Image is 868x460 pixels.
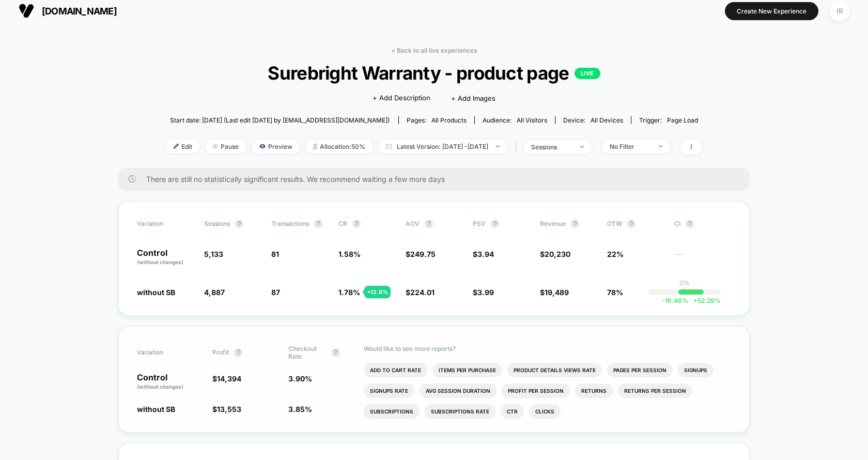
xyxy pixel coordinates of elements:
span: Page Load [667,116,698,124]
span: + [693,297,698,304]
div: No Filter [610,143,651,150]
div: IR [829,1,849,21]
li: Profit Per Session [502,384,570,398]
li: Pages Per Session [607,363,673,377]
span: Sessions [204,220,230,227]
span: all devices [591,116,623,124]
span: Allocation: 50% [305,140,373,154]
img: end [659,145,662,147]
span: 78% [607,288,623,297]
button: ? [425,220,433,228]
span: 1.78 % [338,288,360,297]
li: Items Per Purchase [432,363,502,377]
span: --- [674,251,731,266]
span: Profit [212,348,229,356]
span: | [513,140,523,155]
span: $ [473,288,494,297]
span: $ [540,288,569,297]
img: edit [174,144,179,149]
img: Visually logo [19,3,34,19]
span: Variation [137,220,194,228]
span: 20,230 [545,250,570,258]
span: There are still no statistically significant results. We recommend waiting a few more days [146,175,729,183]
span: 3.85 % [288,405,312,413]
div: Pages: [407,116,467,124]
span: $ [212,374,241,383]
img: calendar [386,144,392,149]
p: 0% [679,279,690,287]
span: without SB [137,288,175,297]
button: ? [491,220,499,228]
button: Create New Experience [725,2,818,20]
li: Returns Per Session [618,384,692,398]
button: ? [627,220,636,228]
span: OTW [607,220,664,228]
li: Product Details Views Rate [507,363,602,377]
span: 3.94 [477,250,494,258]
span: CI [674,220,731,228]
span: $ [473,250,494,258]
a: < Back to all live experiences [391,47,477,54]
span: Variation [137,345,194,360]
span: 4,887 [204,288,225,297]
p: LIVE [575,68,600,79]
span: without SB [137,405,175,413]
span: 14,394 [217,374,241,383]
span: + Add Images [451,94,495,102]
span: 224.01 [410,288,435,297]
span: [DOMAIN_NAME] [42,6,117,17]
img: end [213,144,218,149]
li: Add To Cart Rate [364,363,427,377]
div: + 12.8 % [364,286,391,298]
span: 13,553 [217,405,241,413]
img: rebalance [313,144,317,149]
span: Checkout Rate [288,345,327,360]
button: ? [332,348,340,357]
span: CR [338,220,347,227]
button: ? [352,220,361,228]
li: Signups [678,363,714,377]
button: ? [314,220,322,228]
span: $ [212,405,241,413]
span: AOV [406,220,420,227]
button: IR [826,1,853,22]
span: 3.90 % [288,374,312,383]
li: Signups Rate [364,384,414,398]
span: Preview [252,140,300,154]
button: [DOMAIN_NAME] [16,3,120,19]
span: $ [406,288,435,297]
p: | [684,287,686,295]
span: Start date: [DATE] (Last edit [DATE] by [EMAIL_ADDRESS][DOMAIN_NAME]) [170,116,390,124]
span: 1.58 % [338,250,361,258]
span: -16.46 % [662,297,688,304]
p: Control [137,373,202,391]
span: Latest Version: [DATE] - [DATE] [378,140,507,154]
li: Subscriptions [364,404,420,419]
span: Revenue [540,220,566,227]
button: ? [235,220,243,228]
span: 249.75 [410,250,436,258]
span: + Add Description [373,93,430,103]
span: Transactions [271,220,309,227]
p: Would like to see more reports? [364,345,731,352]
span: 87 [271,288,280,297]
span: (without changes) [137,384,183,390]
li: Clicks [529,404,561,419]
li: Ctr [501,404,524,419]
span: 22% [607,250,624,258]
span: $ [540,250,570,258]
span: (without changes) [137,259,183,265]
li: Returns [575,384,613,398]
span: Pause [205,140,246,154]
div: sessions [531,143,572,151]
div: Audience: [483,116,547,124]
span: PSV [473,220,486,227]
li: Avg Session Duration [420,384,497,398]
span: 5,133 [204,250,223,258]
img: end [496,145,500,147]
img: end [580,146,584,148]
span: Device: [555,116,631,124]
span: all products [431,116,467,124]
p: Control [137,249,194,266]
span: Edit [166,140,200,154]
